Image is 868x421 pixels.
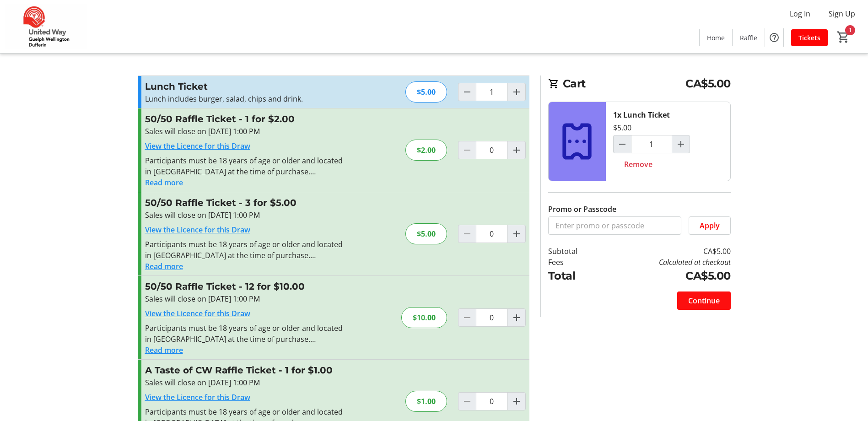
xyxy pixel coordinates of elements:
[145,112,345,126] h3: 50/50 Raffle Ticket - 1 for $2.00
[145,323,345,345] div: Participants must be 18 years of age or older and located in [GEOGRAPHIC_DATA] at the time of pur...
[614,135,631,153] button: Decrement by one
[458,83,476,101] button: Decrement by one
[548,204,616,215] label: Promo or Passcode
[548,268,601,284] td: Total
[672,135,690,153] button: Increment by one
[829,8,855,19] span: Sign Up
[145,280,345,293] h3: 50/50 Raffle Ticket - 12 for $10.00
[145,363,345,377] h3: A Taste of CW Raffle Ticket - 1 for $1.00
[145,177,183,188] button: Read more
[601,246,730,257] td: CA$5.00
[700,220,720,231] span: Apply
[476,83,508,101] input: Lunch Ticket Quantity
[765,28,783,47] button: Help
[548,76,731,94] h2: Cart
[476,392,508,410] input: A Taste of CW Raffle Ticket Quantity
[624,159,652,170] span: Remove
[790,8,810,19] span: Log In
[508,83,525,101] button: Increment by one
[476,308,508,327] input: 50/50 Raffle Ticket Quantity
[5,4,87,49] img: United Way Guelph Wellington Dufferin's Logo
[782,6,818,21] button: Log In
[508,141,525,159] button: Increment by one
[548,257,601,268] td: Fees
[700,29,732,46] a: Home
[405,140,447,161] div: $2.00
[405,81,447,103] div: $5.00
[613,109,670,120] div: 1x Lunch Ticket
[835,29,852,45] button: Cart
[688,295,720,306] span: Continue
[508,225,525,243] button: Increment by one
[145,126,345,137] div: Sales will close on [DATE] 1:00 PM
[548,216,681,235] input: Enter promo or passcode
[613,155,663,173] button: Remove
[791,29,828,46] a: Tickets
[145,293,345,304] div: Sales will close on [DATE] 1:00 PM
[405,391,447,412] div: $1.00
[145,196,345,210] h3: 50/50 Raffle Ticket - 3 for $5.00
[476,141,508,159] input: 50/50 Raffle Ticket Quantity
[145,93,345,104] p: Lunch includes burger, salad, chips and drink.
[685,76,731,92] span: CA$5.00
[145,155,345,177] div: Participants must be 18 years of age or older and located in [GEOGRAPHIC_DATA] at the time of pur...
[689,216,731,235] button: Apply
[601,257,730,268] td: Calculated at checkout
[740,33,757,43] span: Raffle
[145,345,183,356] button: Read more
[145,80,345,93] h3: Lunch Ticket
[631,135,672,153] input: Lunch Ticket Quantity
[601,268,730,284] td: CA$5.00
[508,309,525,326] button: Increment by one
[145,308,250,318] a: View the Licence for this Draw
[145,141,250,151] a: View the Licence for this Draw
[677,291,731,310] button: Continue
[145,225,250,235] a: View the Licence for this Draw
[145,392,250,402] a: View the Licence for this Draw
[145,210,345,221] div: Sales will close on [DATE] 1:00 PM
[733,29,765,46] a: Raffle
[145,239,345,261] div: Participants must be 18 years of age or older and located in [GEOGRAPHIC_DATA] at the time of pur...
[145,377,345,388] div: Sales will close on [DATE] 1:00 PM
[707,33,725,43] span: Home
[401,307,447,328] div: $10.00
[613,122,631,133] div: $5.00
[548,246,601,257] td: Subtotal
[405,223,447,244] div: $5.00
[798,33,820,43] span: Tickets
[145,261,183,272] button: Read more
[476,225,508,243] input: 50/50 Raffle Ticket Quantity
[508,393,525,410] button: Increment by one
[821,6,863,21] button: Sign Up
